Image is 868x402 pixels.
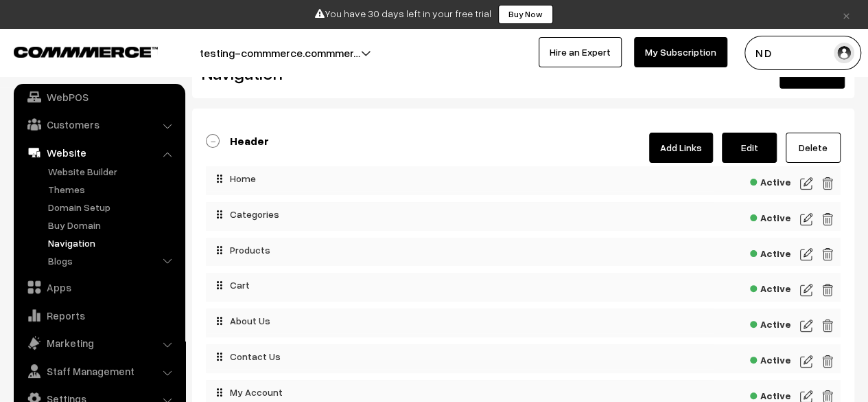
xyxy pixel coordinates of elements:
a: Website [17,140,180,165]
div: Contact Us [206,344,714,369]
span: Active [750,350,791,367]
a: Staff Management [17,359,180,383]
span: Active [750,208,791,225]
img: edit [800,175,812,192]
span: Active [750,172,791,189]
a: COMMMERCE [14,43,134,59]
a: Themes [45,182,180,197]
img: edit [800,353,812,370]
a: Apps [17,275,180,300]
a: Domain Setup [45,200,180,214]
a: Buy Domain [45,218,180,232]
img: delete [821,282,834,298]
img: delete [821,211,834,227]
div: Products [206,238,714,263]
div: Home [206,166,714,191]
img: delete [821,353,834,370]
a: Edit [722,133,777,163]
a: Navigation [45,236,180,250]
a: Marketing [17,331,180,355]
a: Blogs [45,254,180,268]
a: Add Links [649,133,713,163]
button: testing-commmerce.commmer… [152,36,408,70]
button: N D [744,36,861,70]
a: Website Builder [45,164,180,179]
div: Categories [206,202,714,227]
div: About Us [206,309,714,333]
img: edit [800,211,812,227]
div: Cart [206,273,714,298]
img: edit [800,246,812,263]
a: Header [206,134,269,148]
img: delete [821,175,834,192]
a: Delete [786,133,841,163]
a: WebPOS [17,85,180,109]
a: Buy Now [498,5,553,24]
a: My Subscription [634,37,727,67]
span: Active [750,243,791,260]
img: edit [800,282,812,298]
b: Header [230,134,269,148]
a: × [837,6,856,23]
a: Customers [17,112,180,137]
a: Hire an Expert [539,37,622,67]
span: Active [750,278,791,295]
img: delete [821,317,834,334]
a: Reports [17,303,180,328]
img: edit [800,317,812,334]
img: user [834,43,854,63]
img: COMMMERCE [14,47,158,57]
span: Active [750,314,791,331]
div: You have 30 days left in your free trial [5,5,863,24]
img: delete [821,246,834,263]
